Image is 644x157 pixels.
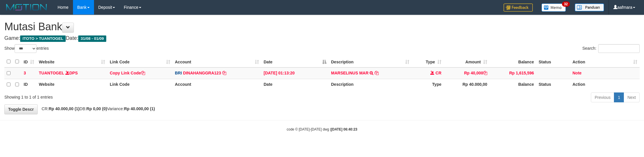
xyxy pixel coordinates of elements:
[173,56,261,67] th: Account: activate to sort column ascending
[261,56,329,67] th: Date: activate to sort column descending
[329,79,412,90] th: Description
[24,71,26,75] span: 3
[4,44,49,53] label: Show entries
[39,106,155,111] span: CR: DB: Variance:
[173,79,261,90] th: Account
[598,44,640,53] input: Search:
[124,106,155,111] strong: Rp 40.000,00 (1)
[444,56,490,67] th: Amount: activate to sort column ascending
[287,127,357,131] small: code © [DATE]-[DATE] dwg |
[624,92,640,102] a: Next
[21,56,36,67] th: ID: activate to sort column ascending
[614,92,624,102] a: 1
[490,79,536,90] th: Balance
[107,79,173,90] th: Link Code
[49,106,80,111] strong: Rp 40.000,00 (1)
[261,79,329,90] th: Date
[436,71,441,75] span: CR
[572,71,582,75] a: Note
[261,67,329,79] td: [DATE] 01:13:20
[375,71,379,75] a: Copy MARSELINUS MAR to clipboard
[504,3,533,12] img: Feedback.jpg
[4,104,38,114] a: Toggle Descr
[536,56,570,67] th: Status
[536,79,570,90] th: Status
[412,79,444,90] th: Type
[4,3,49,12] img: MOTION_logo.png
[570,79,640,90] th: Action
[483,71,487,75] a: Copy Rp 40,000 to clipboard
[36,56,107,67] th: Website: activate to sort column ascending
[570,56,640,67] th: Action: activate to sort column ascending
[21,79,36,90] th: ID
[39,71,64,75] a: TUANTOGEL
[183,71,221,75] a: DINAHANGGRA123
[331,127,357,131] strong: [DATE] 06:40:23
[175,71,182,75] span: BRI
[36,67,107,79] td: DPS
[444,67,490,79] td: Rp 40,000
[36,79,107,90] th: Website
[107,56,173,67] th: Link Code: activate to sort column ascending
[591,92,614,102] a: Previous
[490,67,536,79] td: Rp 1,615,596
[86,106,107,111] strong: Rp 0,00 (0)
[78,35,106,42] span: 31/08 - 01/09
[4,21,640,33] h1: Mutasi Bank
[582,44,640,53] label: Search:
[490,56,536,67] th: Balance
[4,92,264,100] div: Showing 1 to 1 of 1 entries
[575,3,604,11] img: panduan.png
[20,35,66,42] span: ITOTO > TUANTOGEL
[4,35,640,41] h4: Game: Date:
[412,56,444,67] th: Type: activate to sort column ascending
[15,44,36,53] select: Showentries
[329,56,412,67] th: Description: activate to sort column ascending
[222,71,226,75] a: Copy DINAHANGGRA123 to clipboard
[444,79,490,90] th: Rp 40.000,00
[331,71,368,75] a: MARSELINUS MAR
[562,1,570,7] span: 32
[542,3,566,12] img: Button%20Memo.svg
[110,71,145,75] a: Copy Link Code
